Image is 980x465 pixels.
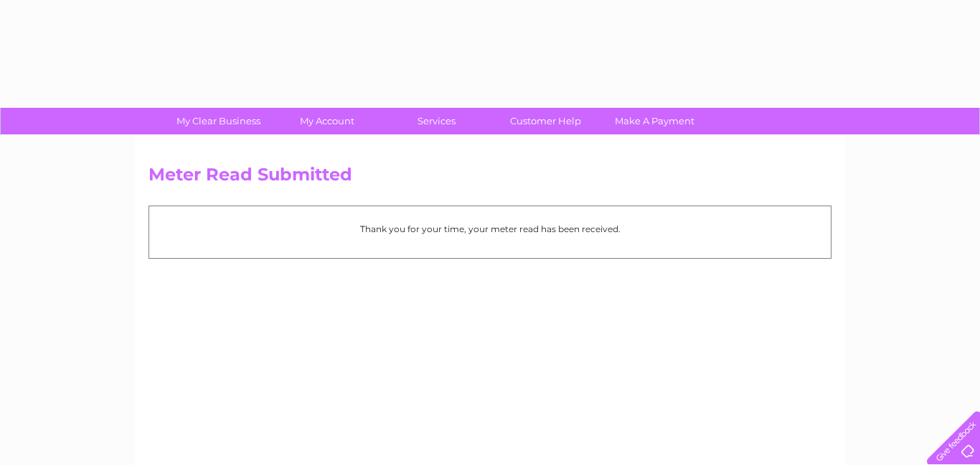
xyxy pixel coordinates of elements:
a: My Clear Business [159,108,278,134]
p: Thank you for your time, your meter read has been received. [156,222,824,236]
a: Services [377,108,496,134]
h2: Meter Read Submitted [149,165,831,192]
a: My Account [268,108,387,134]
a: Make A Payment [595,108,714,134]
a: Customer Help [486,108,605,134]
